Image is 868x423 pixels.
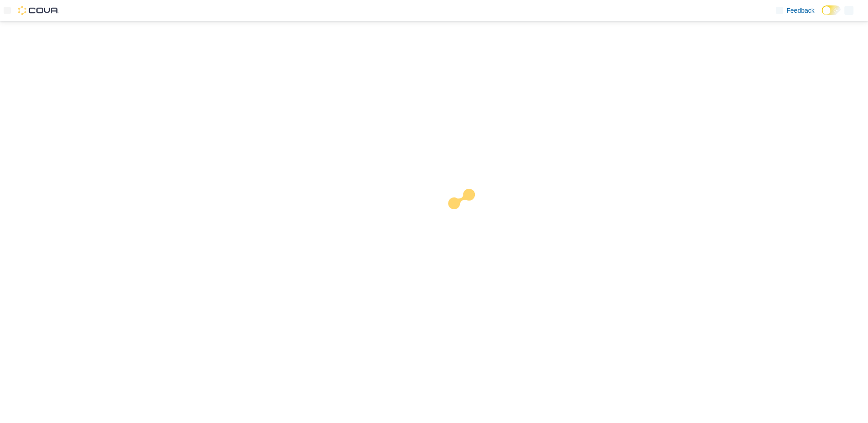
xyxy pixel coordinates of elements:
img: Cova [18,6,59,15]
span: Dark Mode [822,15,822,15]
img: cova-loader [434,182,502,250]
a: Feedback [772,1,818,20]
input: Dark Mode [822,5,841,15]
span: Feedback [787,6,814,15]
